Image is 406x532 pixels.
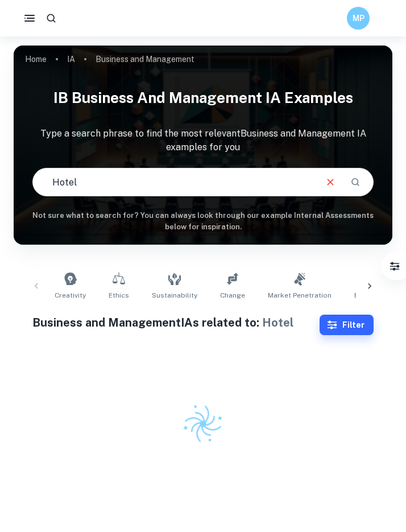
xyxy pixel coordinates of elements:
h6: Not sure what to search for? You can always look through our example Internal Assessments below f... [14,210,392,233]
button: MP [347,7,370,30]
span: Ethics [109,290,129,300]
input: E.g. tech company expansion, marketing strategies, motivation theories... [33,166,314,198]
h1: IB Business and Management IA examples [14,82,392,113]
p: Business and Management [96,53,194,65]
a: IA [67,51,75,67]
span: Sustainability [152,290,197,300]
button: Search [346,172,365,192]
a: Home [25,51,47,67]
p: Type a search phrase to find the most relevant Business and Management IA examples for you [14,127,392,154]
span: Change [220,290,245,300]
h1: Business and Management IAs related to: [32,314,319,331]
button: Filter [320,315,374,335]
span: Creativity [55,290,86,300]
span: Hotel [262,316,293,329]
button: Clear [320,171,341,193]
h6: MP [352,12,365,24]
img: Clastify logo [177,398,230,451]
span: Market Penetration [268,290,332,300]
span: Brand Image [354,290,396,300]
button: Filter [383,255,406,278]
